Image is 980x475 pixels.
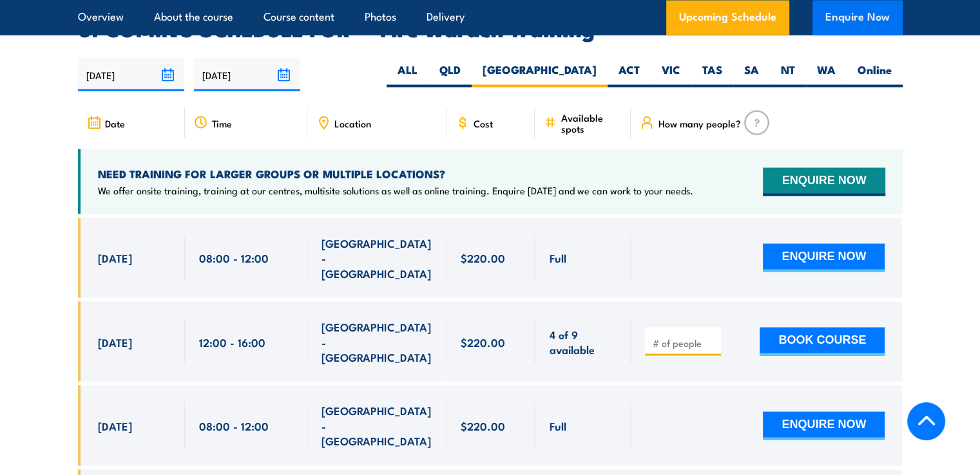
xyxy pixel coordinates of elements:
button: ENQUIRE NOW [763,411,885,440]
input: # of people [652,336,716,349]
button: BOOK COURSE [760,327,885,355]
label: [GEOGRAPHIC_DATA] [472,62,608,87]
p: We offer onsite training, training at our centres, multisite solutions as well as online training... [98,183,693,196]
span: 08:00 - 12:00 [199,250,269,265]
span: [DATE] [98,418,132,433]
input: From date [78,58,184,91]
span: [GEOGRAPHIC_DATA] - [GEOGRAPHIC_DATA] [322,402,432,447]
h2: UPCOMING SCHEDULE FOR - "Fire Warden Training" [78,19,903,37]
span: Full [549,250,566,265]
label: WA [806,62,847,87]
h4: NEED TRAINING FOR LARGER GROUPS OR MULTIPLE LOCATIONS? [98,166,693,180]
button: ENQUIRE NOW [763,243,885,272]
label: QLD [428,62,472,87]
span: $220.00 [461,250,505,265]
span: $220.00 [461,418,505,433]
label: Online [847,62,903,87]
label: NT [770,62,806,87]
span: 12:00 - 16:00 [199,334,265,349]
span: 08:00 - 12:00 [199,418,269,433]
label: TAS [691,62,733,87]
label: SA [733,62,770,87]
span: Cost [474,117,493,128]
span: Available spots [561,111,622,133]
input: To date [194,58,300,91]
span: [GEOGRAPHIC_DATA] - [GEOGRAPHIC_DATA] [322,235,432,280]
span: Full [549,418,566,433]
span: Date [105,117,125,128]
span: [GEOGRAPHIC_DATA] - [GEOGRAPHIC_DATA] [322,319,432,364]
span: $220.00 [461,334,505,349]
span: [DATE] [98,250,132,265]
label: ACT [608,62,651,87]
label: ALL [387,62,428,87]
span: Time [212,117,232,128]
span: [DATE] [98,334,132,349]
span: How many people? [658,117,740,128]
button: ENQUIRE NOW [763,167,885,196]
span: 4 of 9 available [549,326,617,357]
label: VIC [651,62,691,87]
span: Location [334,117,371,128]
